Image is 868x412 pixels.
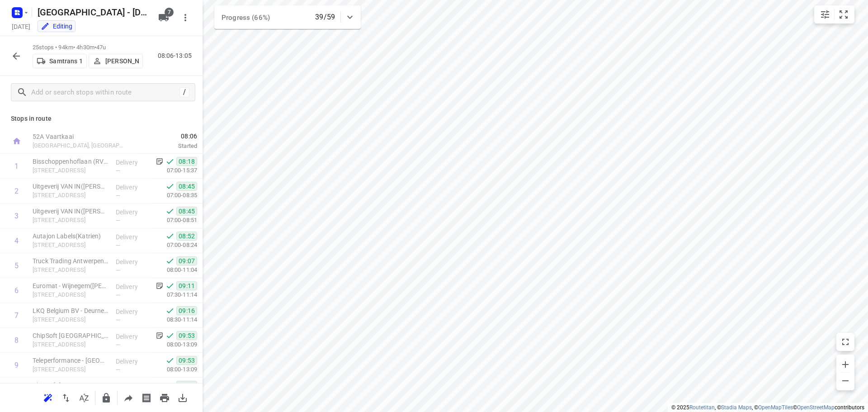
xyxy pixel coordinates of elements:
p: Merksemsebaan 292, Wijnegem [33,290,108,299]
p: 08:00-13:09 [152,340,197,349]
svg: Done [165,381,175,390]
p: Delivery [116,257,149,266]
p: 08:00-11:04 [152,265,197,275]
p: Delivery [116,332,149,341]
p: Samtrans 1 [49,57,82,65]
p: 25 stops • 94km • 4h30m [33,43,143,52]
span: 7 [165,8,174,17]
p: Borsbeeksebrug 36, Berchem [33,340,108,349]
button: Fit zoom [835,5,853,24]
p: Delivery [116,232,149,242]
div: 4 [14,237,19,245]
div: 3 [14,212,19,220]
div: 7 [14,311,19,320]
p: Bisschoppenhoflaan 641, Deurne [33,315,108,324]
p: ChipSoft België NV - Antwerpen(Imani Hasimbegovic) [33,381,108,390]
span: 09:11 [176,281,197,290]
svg: Done [165,207,175,216]
p: Delivery [116,158,149,167]
span: 09:54 [176,381,197,390]
span: — [116,341,120,348]
p: Delivery [116,357,149,366]
p: Bijkhoevelaan 6, Wijnegem [33,265,108,275]
button: [PERSON_NAME] [89,54,143,68]
div: 2 [14,187,19,195]
p: [STREET_ADDRESS] [33,365,108,374]
span: 08:45 [176,182,197,191]
a: Stadia Maps [721,404,752,411]
p: Truck Trading Antwerpen(Kris Huysmans) [33,256,108,265]
a: OpenMapTiles [758,404,793,411]
p: [STREET_ADDRESS] [33,241,108,250]
p: 07:00-15:37 [152,166,197,175]
p: Delivery [116,183,149,192]
p: Autajon Labels(Katrien) [33,232,108,241]
span: 08:45 [176,207,197,216]
li: © 2025 , © , © © contributors [671,404,864,411]
div: 6 [14,286,19,295]
svg: Done [165,356,175,365]
div: 9 [14,361,19,369]
span: — [116,242,120,249]
h5: Project date [8,21,34,32]
div: / [179,87,189,97]
p: 07:00-08:51 [152,216,197,225]
span: — [116,267,120,274]
div: 1 [14,162,19,170]
p: Stops in route [11,114,192,123]
p: 07:00-08:35 [152,191,197,200]
p: 39/59 [315,12,335,23]
svg: Done [165,232,175,241]
span: — [116,292,120,298]
span: Share route [119,393,137,402]
p: Uitgeverij VAN IN(Leen Wouters) [33,207,108,216]
svg: Done [165,157,175,166]
span: — [116,167,120,174]
p: 07:30-11:14 [152,290,197,299]
p: ChipSoft België NV - Berchem(Rozelie De Houwer) [33,331,108,340]
p: Euromat - Wijnegem(Daisy Hoskens) [33,281,108,290]
a: Routetitan [689,404,715,411]
svg: Done [165,256,175,265]
p: Uitgeverij VAN IN(Leen Wouters) [33,182,108,191]
p: Bisschoppenhoflaan (RVP 122)(Cheyenne Steeman (RVP 122)) [33,157,108,166]
span: Download route [174,393,192,402]
span: Reoptimize route [39,393,57,402]
span: 09:16 [176,306,197,315]
span: 08:18 [176,157,197,166]
span: — [116,317,120,323]
p: Nijverheidsstraat 92/5, Wommelgem [33,191,108,200]
span: Reverse route [57,393,75,402]
button: Samtrans 1 [33,54,87,68]
a: OpenStreetMap [797,404,835,411]
span: Print shipping labels [137,393,156,402]
p: 52A Vaartkaai [33,132,127,141]
span: Progress (66%) [222,14,270,22]
span: — [116,217,120,224]
span: 47u [96,44,106,51]
button: Lock route [97,389,115,407]
span: 09:07 [176,256,197,265]
p: Started [137,142,197,151]
svg: Done [165,306,175,315]
div: small contained button group [814,5,854,24]
span: 08:52 [176,232,197,241]
p: Delivery [116,382,149,391]
span: 09:53 [176,331,197,340]
input: Add or search stops within route [31,85,179,99]
span: Print route [156,393,174,402]
p: 07:00-08:24 [152,241,197,250]
h5: Antwerpen - Wednesday [34,5,151,19]
div: You are currently in edit mode. [41,22,72,31]
p: Nijverheidsstraat 92/5, Wommelgem [33,216,108,225]
span: 08:06 [137,132,197,141]
p: [GEOGRAPHIC_DATA], [GEOGRAPHIC_DATA] [33,141,127,150]
p: Delivery [116,208,149,217]
p: Teleperformance - [GEOGRAPHIC_DATA]([PERSON_NAME]) [33,356,108,365]
span: • [94,44,96,51]
span: — [116,366,120,373]
div: 5 [14,261,19,270]
div: Progress (66%)39/59 [214,5,361,29]
button: More [176,9,194,27]
span: — [116,192,120,199]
